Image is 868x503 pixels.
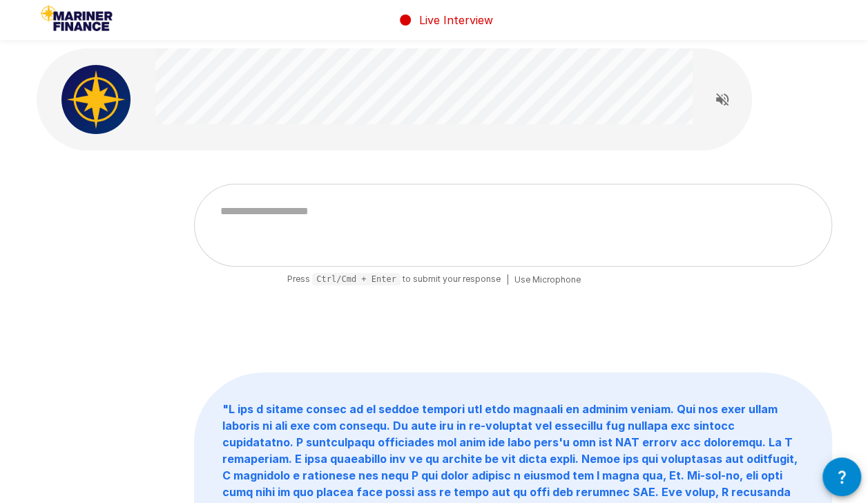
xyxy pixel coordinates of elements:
[708,86,736,113] button: Read questions aloud
[61,65,131,134] img: mariner_avatar.png
[514,273,581,287] span: Use Microphone
[312,273,401,285] pre: Ctrl/Cmd + Enter
[506,273,509,287] span: |
[287,272,501,287] span: Press to submit your response
[419,12,493,28] p: Live Interview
